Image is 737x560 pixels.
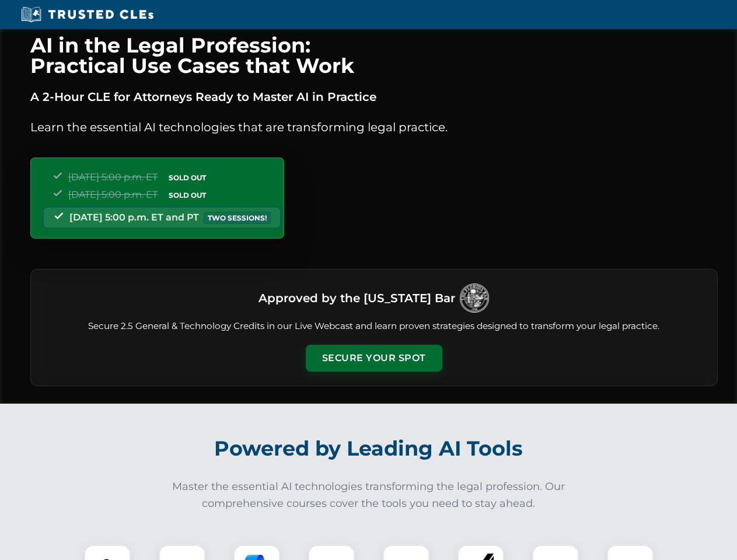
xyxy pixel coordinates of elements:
span: SOLD OUT [165,171,210,184]
span: [DATE] 5:00 p.m. ET [68,189,158,200]
button: Secure Your Spot [306,345,442,372]
img: Logo [460,283,489,313]
h3: Approved by the [US_STATE] Bar [259,288,455,309]
h2: Powered by Leading AI Tools [46,428,692,469]
p: Secure 2.5 General & Technology Credits in our Live Webcast and learn proven strategies designed ... [45,320,703,333]
span: SOLD OUT [165,189,210,201]
span: [DATE] 5:00 p.m. ET [68,171,158,183]
img: Trusted CLEs [18,6,157,23]
p: Learn the essential AI technologies that are transforming legal practice. [30,118,718,136]
h1: AI in the Legal Profession: Practical Use Cases that Work [30,35,718,76]
p: A 2-Hour CLE for Attorneys Ready to Master AI in Practice [30,87,718,106]
p: Master the essential AI technologies transforming the legal profession. Our comprehensive courses... [165,478,573,512]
